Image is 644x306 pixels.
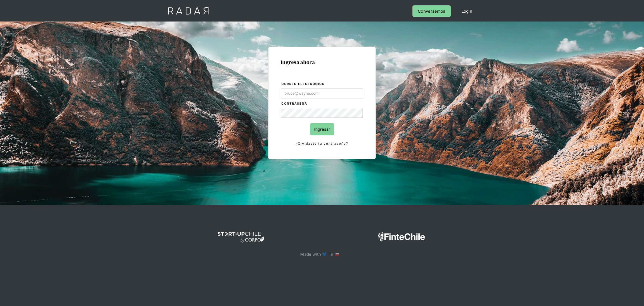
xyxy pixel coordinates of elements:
form: Login Form [281,81,363,147]
input: Ingresar [310,123,334,135]
a: Login [456,5,478,17]
a: ¿Olvidaste tu contraseña? [281,141,363,147]
p: Made with 💙 in 🇨🇱 [300,251,343,258]
label: Correo electrónico [281,81,363,87]
input: bruce@wayne.com [281,88,363,98]
label: Contraseña [281,101,363,106]
h1: Ingresa ahora [281,59,363,65]
a: Conversemos [412,5,451,17]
